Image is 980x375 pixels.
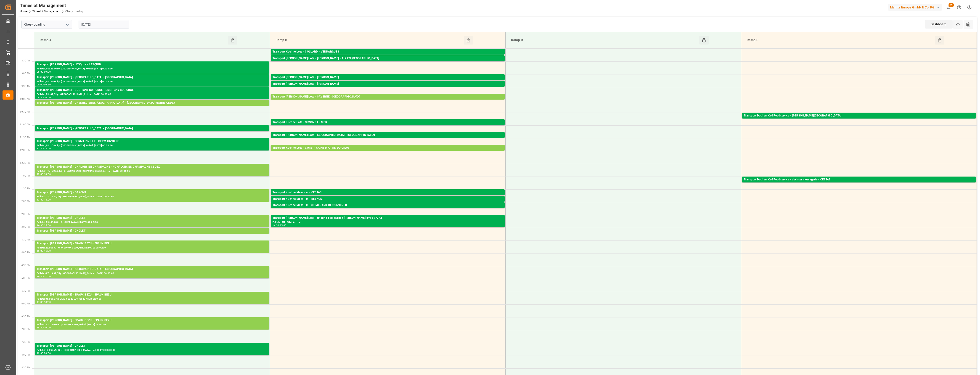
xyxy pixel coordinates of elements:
div: - [43,148,44,150]
div: Dashboard [925,20,953,29]
div: Pallets: 19,TU: 647,City: [GEOGRAPHIC_DATA],Arrival: [DATE] 00:00:00 [37,348,267,352]
div: 13:30 [37,199,43,201]
div: Pallets: ,TU: 5,City: [GEOGRAPHIC_DATA],Arrival: [DATE] 00:00:00 [273,208,503,211]
span: 12:30 PM [20,162,30,164]
div: Ramp B [274,36,464,45]
div: 10:00 [44,96,51,98]
div: 18:00 [44,301,51,303]
div: Transport [PERSON_NAME] - GARONS [37,190,267,195]
div: 09:00 [37,84,43,86]
div: 11:30 [37,148,43,150]
button: Melitta Europa GmbH & Co. KG [888,3,944,12]
div: 16:00 [44,250,51,252]
div: Transport Kuehne Lots - COLLARD - VENDARGUES [273,50,503,54]
div: Transport [PERSON_NAME] Lots - [PERSON_NAME] - AIX EN [GEOGRAPHIC_DATA] [273,56,503,61]
div: Pallets: 12,TU: 176,City: [GEOGRAPHIC_DATA],Arrival: [DATE] 00:00:00 [273,54,503,58]
div: Ramp C [509,36,699,45]
span: 8:30 PM [21,366,30,369]
span: 9:30 AM [21,85,30,87]
div: - [43,327,44,329]
span: 3:00 PM [21,226,30,228]
div: Pallets: 1,TU: 729,City: [GEOGRAPHIC_DATA],Arrival: [DATE] 00:00:00 [37,195,267,199]
button: open menu [64,21,71,28]
span: 2:30 PM [21,213,30,215]
div: 15:00 [280,224,286,226]
div: Pallets: 3,TU: 48,City: CESTAS,Arrival: [DATE] 00:00:00 [744,182,974,186]
span: 11:00 AM [20,123,30,126]
div: - [43,301,44,303]
button: show 16 new notifications [944,2,954,13]
div: Transport [PERSON_NAME] Lots - [PERSON_NAME] [273,82,503,86]
div: Transport Dachser Cof Foodservice - dachser messagerie - CESTAS [744,177,974,182]
div: 09:30 [44,84,51,86]
div: Transport [PERSON_NAME] - CHOLET [37,344,267,348]
div: Pallets: ,TU: 18,City: CESTAS,Arrival: [DATE] 00:00:00 [273,195,503,199]
div: Transport [PERSON_NAME] - BRETIGNY SUR ORGE - BRETIGNY SUR ORGE [37,88,267,92]
div: Transport [PERSON_NAME] - [GEOGRAPHIC_DATA] - [GEOGRAPHIC_DATA] [37,126,267,131]
div: Pallets: ,TU: 346,City: [GEOGRAPHIC_DATA],Arrival: [DATE] 00:00:00 [37,80,267,84]
span: 12:00 PM [20,149,30,151]
div: Transport [PERSON_NAME] - CHOLET [37,229,267,233]
div: - [43,199,44,201]
span: 10:30 AM [20,111,30,113]
div: Pallets: 11,TU: 16,City: MER,Arrival: [DATE] 00:00:00 [273,125,503,129]
span: 3:30 PM [21,238,30,241]
div: Transport [PERSON_NAME] - [GEOGRAPHIC_DATA] - [GEOGRAPHIC_DATA] [37,267,267,272]
div: Transport Kuehne Lots - SIMON 51 - MER [273,120,503,125]
div: - [43,96,44,98]
div: 13:00 [44,173,51,175]
span: 10:00 AM [20,98,30,100]
div: Pallets: 1,TU: ,City: [GEOGRAPHIC_DATA],Arrival: [DATE] 00:00:00 [273,99,503,103]
div: Pallets: ,TU: 45,City: CHOLET,Arrival: [DATE] 00:00:00 [37,233,267,237]
div: 19:00 [44,327,51,329]
div: 09:00 [44,71,51,73]
input: Type to search/select [21,20,72,29]
div: 12:00 [44,148,51,150]
div: Pallets: ,TU: 268,City: [GEOGRAPHIC_DATA],Arrival: [DATE] 00:00:00 [37,67,267,71]
div: Pallets: ,TU: 108,City: [GEOGRAPHIC_DATA],Arrival: [DATE] 00:00:00 [37,144,267,148]
div: Pallets: 4,TU: 432,City: [GEOGRAPHIC_DATA],Arrival: [DATE] 00:00:00 [37,272,267,275]
div: Pallets: ,TU: 52,City: [GEOGRAPHIC_DATA],Arrival: [DATE] 00:00:00 [273,61,503,65]
span: 8:30 AM [21,59,30,62]
div: 17:30 [37,301,43,303]
span: 4:30 PM [21,264,30,267]
div: Pallets: 4,TU: 198,City: [GEOGRAPHIC_DATA],Arrival: [DATE] 00:00:00 [273,137,503,141]
div: 09:30 [37,96,43,98]
div: Pallets: ,TU: 470,City: [GEOGRAPHIC_DATA],Arrival: [DATE] 00:00:00 [37,131,267,135]
div: Pallets: 1,TU: 723,City: ~CHALONS EN CHAMPAGNE CEDEX,Arrival: [DATE] 00:00:00 [37,169,267,173]
span: 7:30 PM [21,341,30,343]
div: - [279,224,280,226]
div: Transport [PERSON_NAME] Lots - [GEOGRAPHIC_DATA] - [GEOGRAPHIC_DATA] [273,133,503,137]
span: 5:30 PM [21,290,30,292]
div: - [43,352,44,354]
div: Transport Kuehne Mess - m - BEYNOST [273,197,503,201]
div: Timeslot Management [20,2,84,9]
span: 7:00 PM [21,328,30,330]
div: - [43,250,44,252]
div: - [43,224,44,226]
div: Transport [PERSON_NAME] - EPAUX BEZU - EPAUX BEZU [37,241,267,246]
div: Transport [PERSON_NAME] Lots - SAVERNE - [GEOGRAPHIC_DATA] [273,95,503,99]
div: Pallets: 6,TU: ,City: CARQUEFOU,Arrival: [DATE] 00:00:00 [273,86,503,90]
div: 14:30 [37,224,43,226]
div: 18:30 [37,327,43,329]
div: 08:30 [37,71,43,73]
div: Pallets: 2,TU: 14,City: [GEOGRAPHIC_DATA],Arrival: [DATE] 00:00:00 [744,118,974,122]
div: 15:00 [44,224,51,226]
div: 16:30 [37,275,43,277]
div: - [43,275,44,277]
div: Transport Kuehne Lots - CORSI - SAINT MARTIN DU CRAU [273,146,503,150]
div: Pallets: ,TU: 848,City: [GEOGRAPHIC_DATA][PERSON_NAME],Arrival: [DATE] 00:00:00 [273,150,503,154]
div: - [43,71,44,73]
span: 5:00 PM [21,277,30,279]
span: 8:00 PM [21,354,30,356]
span: 6:00 PM [21,302,30,305]
a: Home [20,10,27,13]
div: Ramp A [38,36,228,45]
div: Transport [PERSON_NAME] Lots - retour 4 pals europe [PERSON_NAME] cmr 887743 - [273,216,503,220]
div: 15:30 [37,250,43,252]
div: 20:00 [44,352,51,354]
span: 16 [948,3,954,7]
div: Pallets: 28,TU: 391,City: EPAUX BEZU,Arrival: [DATE] 00:00:00 [37,246,267,250]
div: Transport [PERSON_NAME] - LESQUIN - LESQUIN [37,62,267,67]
